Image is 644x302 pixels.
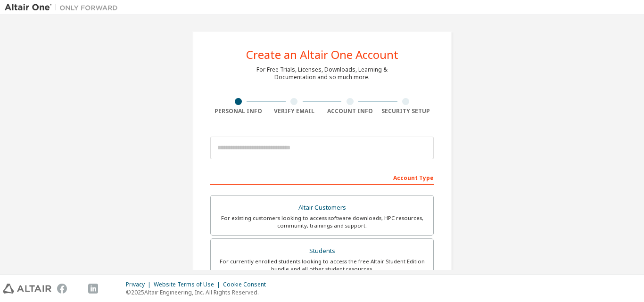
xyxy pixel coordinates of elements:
div: For existing customers looking to access software downloads, HPC resources, community, trainings ... [216,214,428,229]
div: Verify Email [266,107,322,115]
div: Website Terms of Use [154,281,223,288]
div: Security Setup [378,107,434,115]
div: Altair Customers [216,201,428,214]
img: altair_logo.svg [3,284,51,294]
div: Create an Altair One Account [246,49,398,60]
p: © 2025 Altair Engineering, Inc. All Rights Reserved. [126,288,272,296]
div: Account Type [210,170,434,185]
img: Altair One [5,3,123,12]
img: linkedin.svg [88,284,98,294]
img: facebook.svg [57,284,67,294]
div: Cookie Consent [223,281,272,288]
div: Personal Info [210,107,266,115]
div: Privacy [126,281,154,288]
div: Account Info [322,107,378,115]
div: For currently enrolled students looking to access the free Altair Student Edition bundle and all ... [216,258,428,273]
div: Students [216,245,428,258]
div: For Free Trials, Licenses, Downloads, Learning & Documentation and so much more. [256,66,388,81]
